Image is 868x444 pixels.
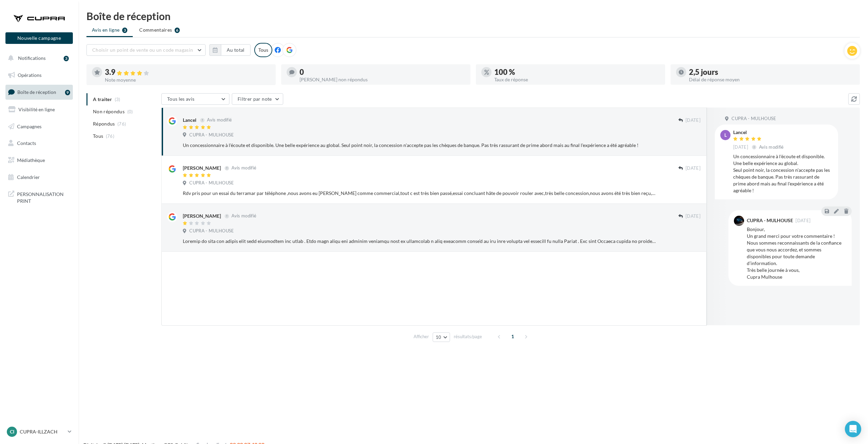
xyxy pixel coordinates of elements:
[17,140,36,146] span: Contacts
[65,90,70,95] div: 9
[254,43,272,57] div: Tous
[139,27,172,33] span: Commentaires
[232,93,283,105] button: Filtrer par note
[17,190,70,204] span: PERSONNALISATION PRINT
[86,11,860,21] div: Boîte de réception
[4,51,71,65] button: Notifications 3
[4,136,74,150] a: Contacts
[494,68,660,76] div: 100 %
[689,77,854,82] div: Délai de réponse moyen
[795,218,810,223] span: [DATE]
[733,153,833,194] div: Un concessionnaire à l'écoute et disponible. Une belle expérience au global. Seul point noir, la ...
[117,121,126,127] span: (76)
[183,213,221,219] div: [PERSON_NAME]
[20,428,65,435] p: CUPRA-ILLZACH
[4,68,74,82] a: Opérations
[5,425,73,438] a: CI CUPRA-ILLZACH
[189,132,234,138] span: CUPRA - MULHOUSE
[209,44,251,56] button: Au total
[494,77,660,82] div: Taux de réponse
[183,117,196,124] div: Lancel
[127,109,133,114] span: (0)
[733,130,785,135] div: Lancel
[167,96,195,102] span: Tous les avis
[17,123,42,129] span: Campagnes
[747,218,793,223] div: CUPRA - MULHOUSE
[106,133,114,139] span: (76)
[733,144,748,150] span: [DATE]
[18,72,42,78] span: Opérations
[105,78,270,82] div: Note moyenne
[161,93,229,105] button: Tous les avis
[507,331,518,342] span: 1
[17,157,45,163] span: Médiathèque
[300,68,465,76] div: 0
[4,85,74,99] a: Boîte de réception9
[724,132,727,138] span: L
[64,56,69,61] div: 3
[183,142,656,149] div: Un concessionnaire à l'écoute et disponible. Une belle expérience au global. Seul point noir, la ...
[414,333,429,340] span: Afficher
[93,133,103,139] span: Tous
[231,165,256,171] span: Avis modifié
[92,47,193,53] span: Choisir un point de vente ou un code magasin
[4,187,74,207] a: PERSONNALISATION PRINT
[189,228,234,234] span: CUPRA - MULHOUSE
[10,428,14,435] span: CI
[183,165,221,171] div: [PERSON_NAME]
[454,333,482,340] span: résultats/page
[18,106,55,112] span: Visibilité en ligne
[86,44,206,56] button: Choisir un point de vente ou un code magasin
[845,421,861,437] div: Open Intercom Messenger
[4,102,74,117] a: Visibilité en ligne
[221,44,251,56] button: Au total
[17,89,56,95] span: Boîte de réception
[4,170,74,184] a: Calendrier
[4,153,74,167] a: Médiathèque
[231,213,256,219] span: Avis modifié
[747,226,846,280] div: Bonjour, Un grand merci pour votre commentaire ! Nous sommes reconnaissants de la confiance que v...
[5,32,73,44] button: Nouvelle campagne
[189,180,234,186] span: CUPRA - MULHOUSE
[105,68,270,76] div: 3.9
[93,108,125,115] span: Non répondus
[300,77,465,82] div: [PERSON_NAME] non répondus
[759,144,784,150] span: Avis modifié
[183,238,656,245] div: Loremip do sita con adipis elit sedd eiusmodtem inc utlab . Etdo magn aliqu eni adminim veniamqu ...
[175,28,180,33] div: 6
[686,213,701,219] span: [DATE]
[689,68,854,76] div: 2,5 jours
[183,190,656,197] div: Rdv pris pour un essai du terramar par téléphone ,nous avons eu [PERSON_NAME] comme commercial,to...
[18,55,46,61] span: Notifications
[732,116,776,122] span: CUPRA - MULHOUSE
[4,119,74,134] a: Campagnes
[686,117,701,124] span: [DATE]
[93,120,115,127] span: Répondus
[686,165,701,171] span: [DATE]
[433,332,450,342] button: 10
[17,174,40,180] span: Calendrier
[436,334,441,340] span: 10
[207,117,232,123] span: Avis modifié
